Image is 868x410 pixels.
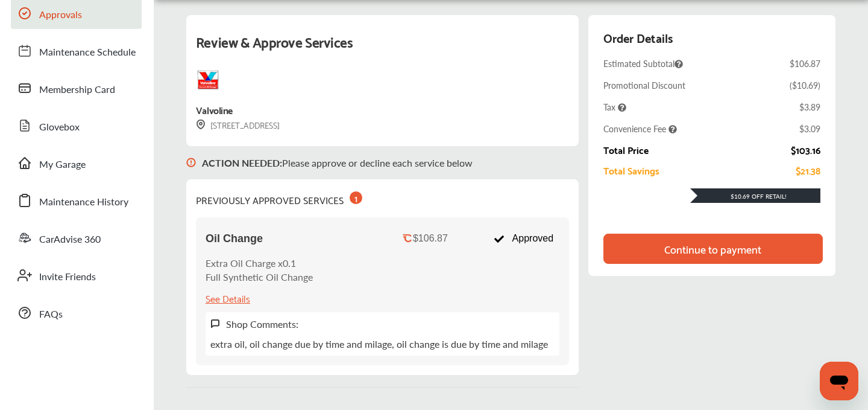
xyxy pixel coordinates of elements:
p: Extra Oil Charge x0.1 [206,256,313,270]
span: Glovebox [39,120,80,135]
div: [STREET_ADDRESS] [196,118,280,132]
a: Glovebox [11,110,142,141]
div: Approved [488,227,559,250]
b: ACTION NEEDED : [202,156,282,170]
a: Maintenance History [11,185,142,216]
div: $10.69 Off Retail! [690,192,820,200]
div: $3.89 [799,101,820,113]
div: Total Price [603,144,649,155]
div: ( $10.69 ) [790,79,820,91]
span: Maintenance Schedule [39,45,136,60]
a: Maintenance Schedule [11,35,142,66]
div: Total Savings [603,165,659,176]
div: $3.09 [799,123,820,135]
iframe: Button to launch messaging window [820,362,858,400]
span: Tax [603,101,626,113]
div: $21.38 [796,165,820,176]
label: Shop Comments: [226,317,298,331]
div: Valvoline [196,101,233,118]
div: Promotional Discount [603,79,685,91]
img: svg+xml;base64,PHN2ZyB3aWR0aD0iMTYiIGhlaWdodD0iMTciIHZpZXdCb3g9IjAgMCAxNiAxNyIgZmlsbD0ibm9uZSIgeG... [196,120,206,130]
div: 1 [350,191,362,204]
span: FAQs [39,307,63,322]
p: Please approve or decline each service below [202,156,473,170]
span: Maintenance History [39,194,128,210]
img: svg+xml;base64,PHN2ZyB3aWR0aD0iMTYiIGhlaWdodD0iMTciIHZpZXdCb3g9IjAgMCAxNiAxNyIgZmlsbD0ibm9uZSIgeG... [186,146,196,179]
p: extra oil, oil change due by time and milage, oil change is due by time and milage [210,337,548,351]
div: PREVIOUSLY APPROVED SERVICES [196,189,362,208]
div: $103.16 [791,144,820,155]
div: $106.87 [413,233,448,244]
span: Approvals [39,7,82,23]
span: Invite Friends [39,269,96,285]
a: Invite Friends [11,260,142,291]
img: svg+xml;base64,PHN2ZyB3aWR0aD0iMTYiIGhlaWdodD0iMTciIHZpZXdCb3g9IjAgMCAxNiAxNyIgZmlsbD0ibm9uZSIgeG... [210,319,220,329]
span: My Garage [39,157,86,173]
div: See Details [206,290,250,306]
a: Membership Card [11,72,142,104]
span: Oil Change [206,232,263,245]
span: Membership Card [39,82,115,98]
img: logo-valvoline.png [196,68,220,92]
span: Estimated Subtotal [603,57,683,69]
p: Full Synthetic Oil Change [206,270,313,284]
div: Order Details [603,27,673,48]
a: CarAdvise 360 [11,222,142,254]
span: CarAdvise 360 [39,232,101,248]
span: Convenience Fee [603,123,677,135]
div: Continue to payment [664,243,761,255]
div: $106.87 [790,57,820,69]
a: My Garage [11,147,142,179]
a: FAQs [11,297,142,328]
div: Review & Approve Services [196,30,569,68]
